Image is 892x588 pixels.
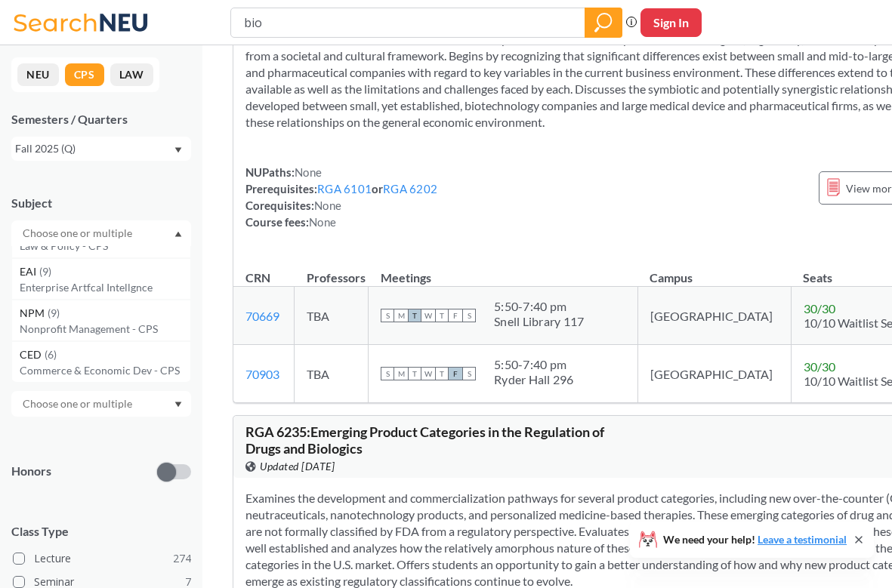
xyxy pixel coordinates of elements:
[637,254,791,287] th: Campus
[245,309,279,323] a: 70669
[594,12,613,33] svg: magnifying glass
[174,402,182,408] svg: Dropdown arrow
[317,182,372,195] a: RGA 6101
[637,287,791,345] td: [GEOGRAPHIC_DATA]
[174,147,182,153] svg: Dropdown arrow
[110,63,153,86] button: LAW
[383,182,437,195] a: RGA 6202
[20,322,190,337] p: Nonprofit Management - CPS
[245,367,279,381] a: 70903
[245,269,270,286] div: CRN
[173,550,191,567] span: 274
[369,254,638,287] th: Meetings
[45,348,57,361] span: ( 6 )
[39,265,51,278] span: ( 9 )
[394,309,408,322] span: M
[15,140,173,157] div: Fall 2025 (Q)
[295,165,322,179] span: None
[20,363,190,378] p: Commerce & Economic Dev - CPS
[435,367,449,380] span: T
[449,309,462,322] span: F
[585,8,622,38] div: magnifying glass
[65,63,104,86] button: CPS
[381,309,394,322] span: S
[295,345,369,403] td: TBA
[295,254,369,287] th: Professors
[11,220,191,246] div: Dropdown arrowRegulatory Affairs - CPSLDR(24)Leadership Studies - CPSITC(21)Information Tech - CP...
[394,367,408,380] span: M
[15,395,142,413] input: Choose one or multiple
[13,549,191,568] label: Lecture
[17,63,59,86] button: NEU
[15,224,142,242] input: Choose one or multiple
[462,309,476,322] span: S
[11,391,191,417] div: Dropdown arrow
[494,357,574,372] div: 5:50 - 7:40 pm
[494,299,584,314] div: 5:50 - 7:40 pm
[20,305,48,322] span: NPM
[11,523,191,540] span: Class Type
[640,8,702,37] button: Sign In
[804,301,835,316] span: 30 / 30
[421,309,435,322] span: W
[245,423,604,457] span: RGA 6235 : Emerging Product Categories in the Regulation of Drugs and Biologics
[494,314,584,329] div: Snell Library 117
[20,263,39,280] span: EAI
[20,280,190,295] p: Enterprise Artfcal Intellgnce
[11,195,191,211] div: Subject
[758,533,847,546] a: Leave a testimonial
[20,239,190,254] p: Law & Policy - CPS
[11,137,191,161] div: Fall 2025 (Q)Dropdown arrow
[260,458,335,475] span: Updated [DATE]
[462,367,476,380] span: S
[421,367,435,380] span: W
[309,215,336,229] span: None
[408,367,421,380] span: T
[20,346,45,363] span: CED
[174,231,182,237] svg: Dropdown arrow
[435,309,449,322] span: T
[48,306,60,319] span: ( 9 )
[11,463,51,480] p: Honors
[11,111,191,128] div: Semesters / Quarters
[242,10,574,35] input: Class, professor, course number, "phrase"
[663,534,847,545] span: We need your help!
[637,345,791,403] td: [GEOGRAPHIC_DATA]
[408,309,421,322] span: T
[804,359,835,374] span: 30 / 30
[381,367,394,380] span: S
[494,372,574,387] div: Ryder Hall 296
[449,367,462,380] span: F
[295,287,369,345] td: TBA
[314,199,341,212] span: None
[245,164,437,230] div: NUPaths: Prerequisites: or Corequisites: Course fees:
